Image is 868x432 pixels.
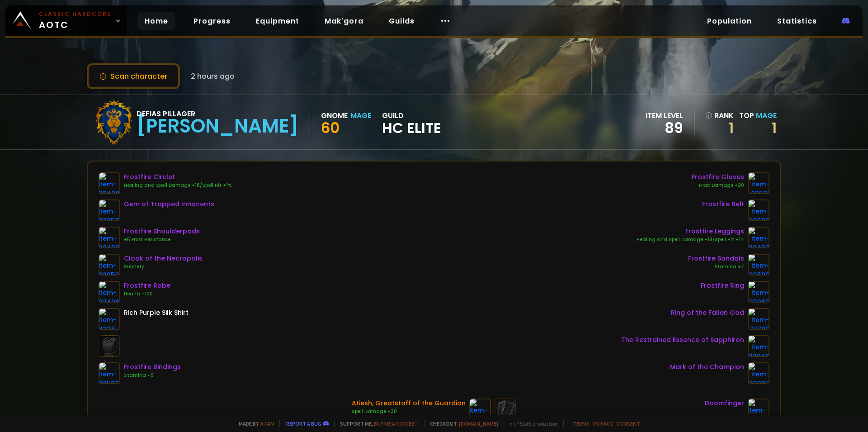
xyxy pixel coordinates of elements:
[700,12,759,30] a: Population
[352,408,466,415] div: Spell Damage +30
[748,281,769,303] img: item-23062
[99,281,120,303] img: item-22496
[124,227,200,236] div: Frostfire Shoulderpads
[99,227,120,248] img: item-22499
[616,420,640,427] a: Consent
[573,420,590,427] a: Terms
[191,71,235,82] span: 2 hours ago
[671,308,744,318] div: Ring of the Fallen God
[124,281,170,290] div: Frostfire Robe
[124,290,170,298] div: Health +100
[321,110,348,121] div: Gnome
[772,118,777,138] a: 1
[286,420,321,427] a: Report a bug
[748,335,769,357] img: item-23046
[39,10,111,32] span: AOTC
[374,420,419,427] a: Buy me a coffee
[39,10,111,18] small: Classic Hardcore
[670,362,744,372] div: Mark of the Champion
[124,362,181,372] div: Frostfire Bindings
[99,308,120,330] img: item-4335
[688,263,744,271] div: Stamina +7
[748,254,769,275] img: item-22500
[137,108,299,119] div: Defias Pillager
[350,110,371,121] div: Mage
[124,172,231,182] div: Frostfire Circlet
[646,110,683,121] div: item level
[5,5,127,36] a: Classic HardcoreAOTC
[637,236,744,243] div: Healing and Spell Damage +18/Spell Hit +1%
[334,420,419,427] span: Support me,
[459,420,498,427] a: [DOMAIN_NAME]
[748,199,769,221] img: item-22502
[748,399,769,420] img: item-22821
[692,182,744,189] div: Frost Damage +20
[705,399,744,408] div: Doomfinger
[137,12,175,30] a: Home
[124,308,189,318] div: Rich Purple Silk Shirt
[87,63,180,89] button: Scan character
[756,110,777,121] span: Mage
[469,399,491,420] img: item-22589
[99,172,120,194] img: item-22498
[637,227,744,236] div: Frostfire Leggings
[770,12,824,30] a: Statistics
[688,254,744,263] div: Frostfire Sandals
[99,362,120,384] img: item-22503
[504,420,558,427] span: v. d752d5 - production
[739,110,777,121] div: Top
[593,420,613,427] a: Privacy
[692,172,744,182] div: Frostfire Gloves
[137,119,299,133] div: [PERSON_NAME]
[705,121,734,135] a: 1
[382,12,422,30] a: Guilds
[233,420,274,427] span: Made by
[249,12,307,30] a: Equipment
[260,420,274,427] a: a fan
[621,335,744,345] div: The Restrained Essence of Sapphiron
[317,12,371,30] a: Mak'gora
[99,254,120,275] img: item-23050
[352,399,466,408] div: Atiesh, Greatstaff of the Guardian
[99,199,120,221] img: item-23057
[748,227,769,248] img: item-22497
[424,420,498,427] span: Checkout
[124,372,181,379] div: Stamina +9
[321,118,340,138] span: 60
[124,236,200,243] div: +5 Frost Resistance
[748,362,769,384] img: item-23207
[124,182,231,189] div: Healing and Spell Damage +18/Spell Hit +1%
[646,121,683,135] div: 89
[748,308,769,330] img: item-21709
[748,172,769,194] img: item-22501
[382,121,441,135] span: HC Elite
[701,281,744,290] div: Frostfire Ring
[124,254,203,263] div: Cloak of the Necropolis
[702,199,744,209] div: Frostfire Belt
[124,199,214,209] div: Gem of Trapped Innocents
[705,110,734,121] div: rank
[124,263,203,271] div: Subtlety
[186,12,238,30] a: Progress
[382,110,441,135] div: guild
